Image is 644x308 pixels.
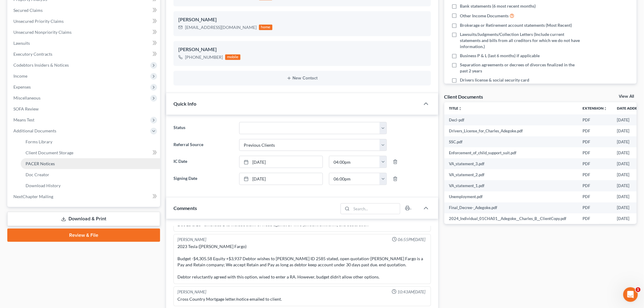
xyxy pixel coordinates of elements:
span: Means Test [13,117,34,122]
div: [PERSON_NAME] [177,237,206,243]
td: Enforcement_of_child_support_suit.pdf [444,147,578,158]
div: home [259,25,272,30]
td: PDF [578,114,612,125]
div: 2023 Tesla ([PERSON_NAME] Fargo) Budget -$4,305.58 Equity +$3,937 Debtor wishes to [PERSON_NAME] ... [177,243,427,280]
iframe: Intercom live chat [623,287,638,302]
span: Client Document Storage [26,150,73,155]
span: Unsecured Priority Claims [13,19,64,24]
div: [PERSON_NAME] [177,289,206,295]
span: Income [13,73,27,79]
td: PDF [578,191,612,202]
span: Expenses [13,84,31,89]
div: mobile [225,54,240,60]
span: Download History [26,183,61,188]
span: Drivers license & social security card [460,77,530,83]
td: Unemployment.pdf [444,191,578,202]
label: Referral Source [170,139,236,151]
a: Download History [21,180,160,191]
span: Lawsuits/Judgments/Collection Letters (Include current statements and bills from all creditors fo... [460,31,583,50]
span: NextChapter Mailing [13,194,53,199]
input: -- : -- [329,173,380,185]
td: 2024_Individual_01CHA01__Adegoke__Charles_B__ClientCopy.pdf [444,213,578,224]
span: Secured Claims [13,8,43,13]
label: Signing Date [170,173,236,185]
td: Drivers_License_for_Charles_Adegoke.pdf [444,125,578,136]
span: SOFA Review [13,106,39,111]
span: Executory Contracts [13,51,52,57]
td: VA_statement_2.pdf [444,169,578,180]
div: [PHONE_NUMBER] [185,54,223,60]
span: Business P & L (last 6 months) if applicable [460,53,540,59]
input: -- : -- [329,156,380,168]
div: [PERSON_NAME] [178,46,426,53]
button: New Contact [178,76,426,81]
span: Doc Creator [26,172,49,177]
td: VA_statement_3.pdf [444,158,578,169]
a: Titleunfold_more [449,106,462,110]
td: Decl-pdf [444,114,578,125]
a: Doc Creator [21,169,160,180]
a: SOFA Review [9,103,160,114]
span: 1 [636,287,641,292]
a: Extensionunfold_more [583,106,607,110]
td: PDF [578,213,612,224]
span: Unsecured Nonpriority Claims [13,30,72,35]
a: Unsecured Priority Claims [9,16,160,27]
span: Codebtors Insiders & Notices [13,62,69,68]
a: Lawsuits [9,38,160,49]
td: PDF [578,169,612,180]
a: Forms Library [21,136,160,147]
span: Bank statements (6 most recent months) [460,3,536,9]
a: Client Document Storage [21,147,160,158]
a: [DATE] [240,156,323,168]
td: PDF [578,158,612,169]
td: PDF [578,147,612,158]
td: VA_statement_1.pdf [444,180,578,191]
td: PDF [578,136,612,147]
span: PACER Notices [26,161,55,166]
span: Miscellaneous [13,95,40,100]
input: Search... [352,204,400,214]
a: Unsecured Nonpriority Claims [9,27,160,38]
i: unfold_more [604,107,607,110]
span: Separation agreements or decrees of divorces finalized in the past 2 years [460,62,583,74]
label: IC Date [170,156,236,168]
div: Cross Country Mortgage letter/notice emailed to client. [177,296,427,302]
span: Quick Info [173,101,196,107]
a: PACER Notices [21,158,160,169]
span: 10:43AM[DATE] [398,289,426,295]
span: Comments [173,205,197,211]
a: NextChapter Mailing [9,191,160,202]
a: View All [619,94,634,99]
span: Brokerage or Retirement account statements (Most Recent) [460,22,572,28]
span: 06:55PM[DATE] [398,237,426,243]
a: Secured Claims [9,5,160,16]
div: [PERSON_NAME] [178,16,426,23]
a: [DATE] [240,173,323,185]
a: Executory Contracts [9,49,160,60]
div: Client Documents [444,93,483,100]
a: Download & Print [7,212,160,226]
span: Lawsuits [13,40,30,46]
td: SSC.pdf [444,136,578,147]
td: PDF [578,125,612,136]
td: PDF [578,180,612,191]
i: unfold_more [459,107,462,110]
td: Final_Decree-_Adegoke.pdf [444,202,578,213]
span: Forms Library [26,139,52,144]
span: Additional Documents [13,128,56,133]
label: Status [170,122,236,134]
td: PDF [578,202,612,213]
a: Review & File [7,229,160,242]
span: Other Income Documents [460,13,509,19]
div: [EMAIL_ADDRESS][DOMAIN_NAME] [185,24,257,30]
